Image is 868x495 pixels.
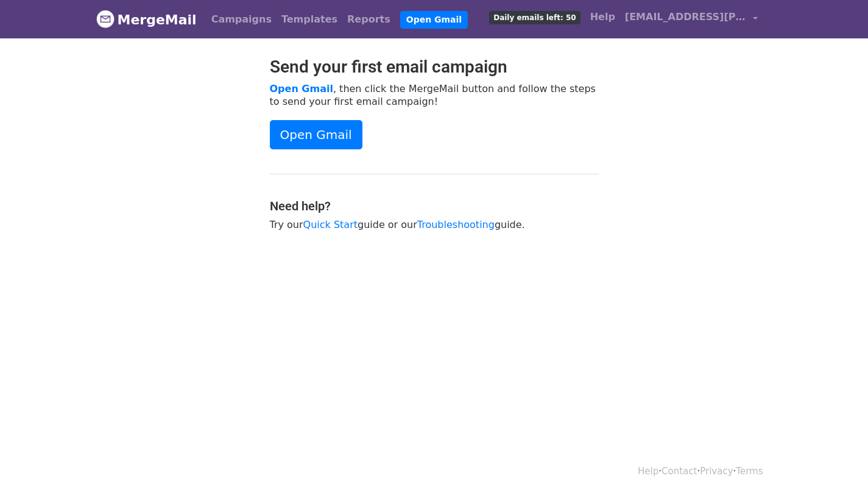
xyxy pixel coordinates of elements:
[270,120,362,149] a: Open Gmail
[807,436,868,495] iframe: Chat Widget
[489,11,580,24] span: Daily emails left: 50
[206,7,277,32] a: Campaigns
[638,466,658,477] a: Help
[270,218,599,231] p: Try our guide or our guide.
[303,219,358,230] a: Quick Start
[625,10,747,24] span: [EMAIL_ADDRESS][PERSON_NAME][DOMAIN_NAME]
[277,7,342,32] a: Templates
[96,7,197,32] a: MergeMail
[400,11,468,29] a: Open Gmail
[342,7,395,32] a: Reports
[96,10,115,28] img: MergeMail logo
[662,466,697,477] a: Contact
[484,5,585,29] a: Daily emails left: 50
[270,57,599,77] h2: Send your first email campaign
[700,466,733,477] a: Privacy
[270,82,599,108] p: , then click the MergeMail button and follow the steps to send your first email campaign!
[736,466,763,477] a: Terms
[270,83,333,94] a: Open Gmail
[585,5,620,29] a: Help
[270,199,599,213] h4: Need help?
[620,5,763,34] a: [EMAIL_ADDRESS][PERSON_NAME][DOMAIN_NAME]
[417,219,495,230] a: Troubleshooting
